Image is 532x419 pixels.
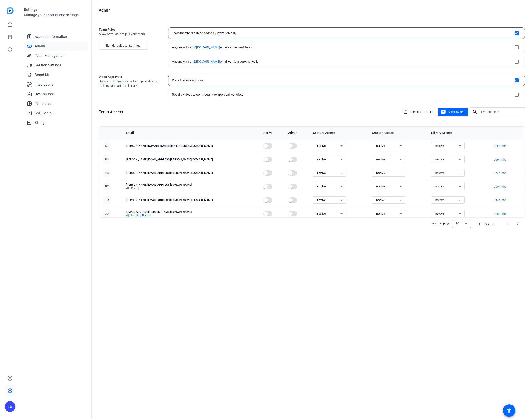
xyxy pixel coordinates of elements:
span: Inactive [376,144,385,147]
span: Account Information [35,34,67,39]
span: Inactive [435,212,444,215]
span: Inactive [316,199,326,202]
th: Admin [285,127,309,139]
span: User Info [494,212,506,216]
mat-icon: visibility [126,187,129,190]
mat-icon: mail [441,109,446,115]
h1: Settings [24,7,88,12]
th: Email [122,127,260,139]
button: Next page [512,218,523,229]
span: Billing [35,120,45,125]
img: blue-gradient.svg [7,7,14,14]
span: Users can submit videos for approval before building or sharing in library [99,79,161,88]
div: Anyone with an email can join automatically [172,59,258,64]
span: Inactive [376,212,385,215]
span: Admin [35,44,45,49]
span: Inactive [316,185,326,188]
p: [PERSON_NAME][EMAIL_ADDRESS][DOMAIN_NAME] [126,183,256,187]
a: Templates [24,99,88,108]
h2: Manage your account and settings [24,12,88,18]
span: Inactive [435,199,444,202]
span: Inactive [376,158,385,161]
input: Search users... [481,109,521,115]
button: User Info [490,142,509,150]
a: Session Settings [24,61,88,70]
span: Inactive [435,144,444,147]
span: Session Settings [35,63,61,68]
div: PS [103,169,111,177]
div: Items per page: [431,221,450,226]
span: Resend [142,214,151,217]
button: User Info [490,169,509,177]
button: User Info [490,155,509,163]
div: FC [103,182,111,191]
span: Brand Kit [35,72,49,78]
p: [EMAIL_ADDRESS][PERSON_NAME][DOMAIN_NAME] [126,210,256,214]
button: User Info [490,210,509,218]
button: Send invites [438,108,468,116]
a: SSO Setup [24,109,88,118]
span: Inactive [376,171,385,175]
span: Inactive [316,171,326,175]
span: Inactive [376,199,385,202]
button: Edit default user settings [99,42,148,50]
h1: Admin [99,7,111,13]
button: Add custom field [401,108,436,116]
span: Allow new users to join your team [99,32,161,36]
div: Do not require approval [172,78,204,83]
span: Inactive [376,185,385,188]
span: User Info [494,144,506,148]
span: Add custom field [409,108,433,116]
button: Previous page [502,218,512,229]
a: Admin [24,42,88,51]
span: Inactive [316,212,326,215]
span: @[DOMAIN_NAME] [193,60,220,63]
a: Team Management [24,51,88,60]
button: User Info [490,196,509,204]
span: SSO Setup [35,111,52,116]
span: Integrations [35,82,53,87]
h2: Video Approvals [99,75,161,79]
p: [PERSON_NAME][EMAIL_ADDRESS][PERSON_NAME][DOMAIN_NAME] [126,171,256,175]
span: Inactive [316,158,326,161]
span: Inactive [435,185,444,188]
mat-icon: search [470,109,480,115]
th: Capture Access [309,127,368,139]
span: Pending [131,214,141,217]
div: KT [103,141,111,150]
p: [PERSON_NAME][EMAIL_ADDRESS][PERSON_NAME][DOMAIN_NAME] [126,198,256,202]
th: Active [260,127,285,139]
div: TB [5,401,15,412]
button: User Info [490,183,509,191]
span: Templates [35,101,51,106]
div: AJ [103,209,111,218]
span: Inactive [435,158,444,161]
div: Require videos to go through the approval workflow [172,92,243,97]
a: Account Information [24,32,88,41]
p: [DATE] [126,187,256,190]
a: Destinations [24,90,88,99]
div: 1 – 10 of 14 [479,222,495,226]
span: @[DOMAIN_NAME] [193,46,220,49]
mat-icon: accessibility [506,408,512,413]
div: TB [103,196,111,205]
span: Inactive [316,144,326,147]
th: Library Access [428,127,487,139]
a: Integrations [24,80,88,89]
p: [PERSON_NAME][EMAIL_ADDRESS][PERSON_NAME][DOMAIN_NAME] [126,158,256,161]
p: [PERSON_NAME][DOMAIN_NAME][EMAIL_ADDRESS][DOMAIN_NAME] [126,144,256,148]
div: Team members can be added by invitation only [172,31,236,35]
span: User Info [494,184,506,189]
a: Brand Kit [24,71,88,79]
mat-icon: account_circle [126,214,129,217]
span: Edit default user settings [106,41,140,50]
span: User Info [494,157,506,162]
span: User Info [494,171,506,175]
span: User Info [494,198,506,202]
span: Inactive [435,171,444,175]
h1: Team Access [99,109,123,115]
h2: Team Rules [99,27,161,32]
th: Creator Access [368,127,428,139]
span: Team Management [35,53,65,58]
span: Send invites [448,110,464,114]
